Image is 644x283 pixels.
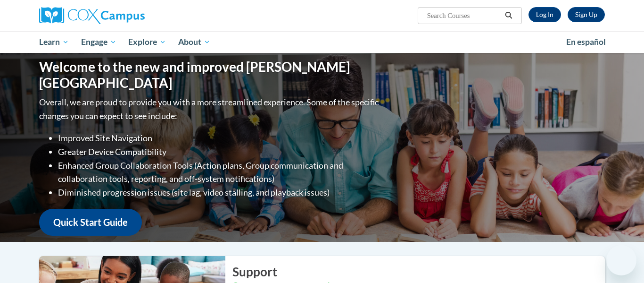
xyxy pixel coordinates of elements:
[128,36,166,48] span: Explore
[172,31,216,53] a: About
[39,7,218,24] a: Cox Campus
[178,36,210,48] span: About
[25,31,619,53] div: Main menu
[528,7,561,22] a: Log In
[568,7,605,22] a: Register
[58,145,381,159] li: Greater Device Compatibility
[232,263,605,280] h2: Support
[606,245,636,275] iframe: Button to launch messaging window
[39,36,69,48] span: Learn
[426,10,502,21] input: Search Courses
[81,36,116,48] span: Engage
[39,7,145,24] img: Cox Campus
[39,59,381,91] h1: Welcome to the new and improved [PERSON_NAME][GEOGRAPHIC_DATA]
[122,31,172,53] a: Explore
[39,209,142,236] a: Quick Start Guide
[566,37,606,47] span: En español
[502,10,516,21] button: Search
[58,186,381,199] li: Diminished progression issues (site lag, video stalling, and playback issues)
[39,95,381,123] p: Overall, we are proud to provide you with a more streamlined experience. Some of the specific cha...
[33,31,75,53] a: Learn
[58,131,381,145] li: Improved Site Navigation
[560,32,612,52] a: En español
[75,31,123,53] a: Engage
[58,159,381,186] li: Enhanced Group Collaboration Tools (Action plans, Group communication and collaboration tools, re...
